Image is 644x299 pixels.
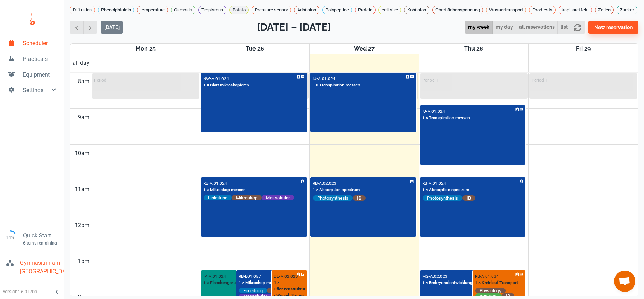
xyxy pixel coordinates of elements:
span: cell size [379,6,401,14]
p: 1 × Absorption spectrum [422,187,469,193]
span: Kohäsion [404,6,429,14]
h2: [DATE] – [DATE] [257,20,331,35]
p: 1 × Absorption spectrum [313,187,360,193]
p: RB • [313,181,319,186]
p: RB • [239,274,245,279]
p: MG • [422,274,430,279]
p: RB • [203,181,210,186]
div: Wassertransport [486,6,526,14]
div: Zucker [617,6,637,14]
span: Zellen [595,6,613,14]
p: A.01.024 [211,76,229,81]
button: New reservation [588,21,638,34]
span: Pressure sensor [252,6,291,14]
p: IU • [313,76,318,81]
p: DE • [274,274,281,279]
p: RB • [475,274,481,279]
span: Einleitung [239,288,267,294]
p: NW • [203,76,211,81]
span: Mikroskop [267,288,297,294]
a: August 27, 2025 [352,44,376,54]
span: Anatomy [475,293,502,299]
span: Potato [230,6,248,14]
p: A.01.024 [429,181,446,186]
div: Adhäsion [294,6,319,14]
div: cell size [378,6,401,14]
a: August 28, 2025 [463,44,485,54]
p: 1 × Transpiration messen [422,115,470,121]
div: 1pm [77,252,91,270]
p: 1 × Mikroskop messen [239,280,281,286]
span: Mikroskop [232,195,262,201]
div: Diffusion [70,6,95,14]
span: Photosynthesis [423,195,462,201]
span: Diffusion [70,6,95,14]
div: Oberflächenspannung [432,6,483,14]
span: Osmosis [171,6,195,14]
span: all-day [71,59,91,67]
p: 1 × Transpiration messen [313,82,360,89]
div: 10am [73,145,91,162]
div: Foodtests [529,6,556,14]
div: Zellen [595,6,614,14]
a: Chat öffnen [614,271,635,292]
span: Polypeptide [323,6,352,14]
span: IB [502,293,514,299]
span: Physiology [475,288,506,294]
span: kapillareffekt [559,6,592,14]
p: A.01.024 [210,181,227,186]
span: IB [462,195,475,201]
span: Phenolphtalein [98,6,134,14]
div: 11am [73,180,91,198]
span: Oberflächenspannung [433,6,483,14]
div: 12pm [73,216,91,234]
p: A.01.024 [209,274,226,279]
div: 8am [77,73,91,90]
span: Protein [355,6,375,14]
p: A.02.023 [281,274,298,279]
p: IU • [422,109,428,114]
a: August 26, 2025 [244,44,266,54]
p: 1 × Mikroskop messen [203,187,246,193]
button: [DATE] [101,21,123,34]
span: IB [353,195,366,201]
p: Period 1 [532,78,548,83]
p: 1 × Embryonalentwicklung Kneten [422,280,487,286]
div: Pressure sensor [252,6,291,14]
div: Protein [355,6,376,14]
button: Previous week [70,21,84,34]
div: temperature [137,6,168,14]
div: kapillareffekt [559,6,592,14]
span: Messokular [262,195,294,201]
div: Phenolphtalein [98,6,134,14]
button: refresh [571,21,585,34]
p: A.02.023 [319,181,336,186]
span: Einleitung [204,195,232,201]
span: Zucker [617,6,637,14]
a: August 25, 2025 [134,44,157,54]
span: temperature [137,6,168,14]
button: my week [465,21,493,34]
a: August 29, 2025 [575,44,592,54]
p: B01 057 [245,274,261,279]
button: my day [492,21,516,34]
span: Wassertransport [486,6,526,14]
div: Polypeptide [322,6,352,14]
p: 1 × Kreislauf Transport [475,280,518,286]
p: 1 × Flaschengarten Nachtrag [203,280,257,286]
span: Photosynthesis [313,195,353,201]
p: A.01.024 [318,76,335,81]
div: Osmosis [171,6,195,14]
p: Period 1 [422,78,438,83]
p: RB • [422,181,429,186]
span: Tropismus [199,6,226,14]
p: A.01.024 [481,274,499,279]
p: A.02.023 [430,274,447,279]
div: Potato [229,6,249,14]
p: Period 1 [94,78,110,83]
div: 9am [77,109,91,126]
p: 1 × Blatt mikroskopieren [203,82,249,89]
p: IP • [203,274,209,279]
p: A.01.024 [428,109,445,114]
button: list [557,21,571,34]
